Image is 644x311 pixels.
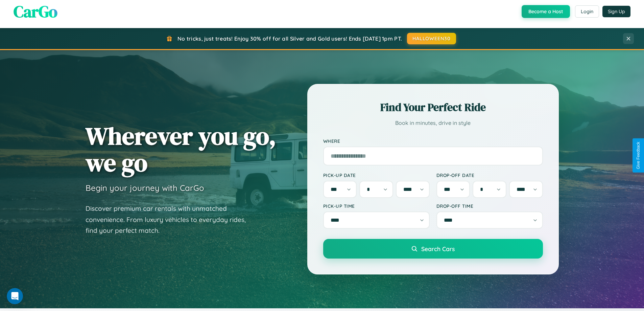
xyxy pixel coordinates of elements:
div: Give Feedback [636,142,641,169]
iframe: Intercom live chat [7,288,23,304]
span: CarGo [14,0,57,23]
button: Sign Up [602,6,630,17]
label: Drop-off Time [436,203,543,209]
label: Pick-up Time [323,203,430,209]
button: Become a Host [522,5,570,18]
label: Pick-up Date [323,172,430,178]
p: Discover premium car rentals with unmatched convenience. From luxury vehicles to everyday rides, ... [86,203,255,236]
span: Search Cars [421,245,455,252]
button: Search Cars [323,239,543,259]
h2: Find Your Perfect Ride [323,100,543,115]
p: Book in minutes, drive in style [323,118,543,128]
h3: Begin your journey with CarGo [86,183,204,193]
button: HALLOWEEN30 [407,33,456,44]
span: No tricks, just treats! Enjoy 30% off for all Silver and Gold users! Ends [DATE] 1pm PT. [177,35,402,42]
label: Drop-off Date [436,172,543,178]
h1: Wherever you go, we go [86,123,276,176]
button: Login [575,5,599,18]
label: Where [323,138,543,144]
